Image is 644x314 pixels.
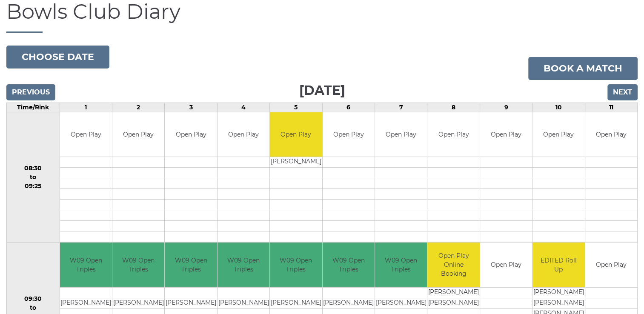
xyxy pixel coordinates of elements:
td: [PERSON_NAME] [532,298,584,308]
td: Open Play Online Booking [427,243,479,287]
td: Open Play [60,112,112,157]
td: 5 [270,103,322,112]
td: [PERSON_NAME] [427,287,479,298]
td: Time/Rink [7,103,60,112]
td: W09 Open Triples [165,243,217,287]
a: Book a match [528,57,638,80]
td: 9 [480,103,532,112]
td: 6 [322,103,375,112]
td: W09 Open Triples [218,243,269,287]
td: Open Play [323,112,375,157]
td: [PERSON_NAME] [60,298,112,308]
td: Open Play [270,112,322,157]
td: EDITED Roll Up [532,243,584,287]
td: 8 [427,103,480,112]
td: [PERSON_NAME] [112,298,164,308]
td: 4 [217,103,269,112]
td: W09 Open Triples [375,243,427,287]
td: Open Play [375,112,427,157]
td: [PERSON_NAME] [427,298,479,308]
td: Open Play [165,112,217,157]
td: 10 [532,103,585,112]
td: Open Play [585,243,638,287]
td: Open Play [427,112,479,157]
td: 2 [112,103,164,112]
td: [PERSON_NAME] [323,298,375,308]
td: Open Play [480,243,532,287]
td: Open Play [480,112,532,157]
td: W09 Open Triples [112,243,164,287]
td: Open Play [218,112,269,157]
td: W09 Open Triples [270,243,322,287]
td: 1 [60,103,112,112]
td: 7 [375,103,427,112]
input: Previous [6,84,55,100]
td: W09 Open Triples [60,243,112,287]
td: Open Play [112,112,164,157]
td: [PERSON_NAME] [165,298,217,308]
input: Next [607,84,638,100]
td: [PERSON_NAME] [375,298,427,308]
h1: Bowls Club Diary [6,0,638,33]
td: [PERSON_NAME] [270,298,322,308]
td: 3 [165,103,217,112]
td: [PERSON_NAME] [532,287,584,298]
td: [PERSON_NAME] [270,157,322,168]
td: Open Play [585,112,638,157]
button: Choose date [6,46,109,69]
td: W09 Open Triples [323,243,375,287]
td: 08:30 to 09:25 [7,112,60,243]
td: [PERSON_NAME] [218,298,269,308]
td: Open Play [532,112,584,157]
td: 11 [585,103,638,112]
